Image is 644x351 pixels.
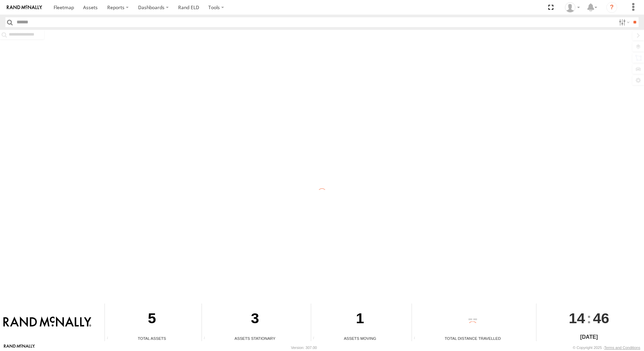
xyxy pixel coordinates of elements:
div: Total number of Enabled Assets [105,336,115,341]
div: © Copyright 2025 - [573,346,640,350]
div: Assets Stationary [202,335,308,341]
div: Total Distance Travelled [412,335,534,341]
div: : [536,304,642,333]
div: Gene Roberts [563,2,582,13]
div: Assets Moving [311,335,409,341]
a: Terms and Conditions [604,346,640,350]
span: 14 [569,304,585,333]
img: rand-logo.svg [7,5,42,10]
img: Rand McNally [3,316,91,328]
i: ? [606,2,617,13]
a: Visit our Website [4,344,35,351]
div: Total Assets [105,335,199,341]
label: Search Filter Options [616,17,631,27]
div: [DATE] [536,333,642,341]
div: 5 [105,304,199,335]
div: Total number of assets current stationary. [202,336,212,341]
div: Total distance travelled by all assets within specified date range and applied filters [412,336,422,341]
div: 1 [311,304,409,335]
div: Total number of assets current in transit. [311,336,321,341]
div: Version: 307.00 [291,346,317,350]
div: 3 [202,304,308,335]
span: 46 [593,304,609,333]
